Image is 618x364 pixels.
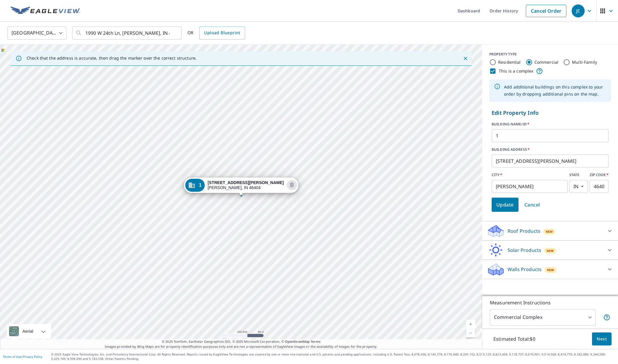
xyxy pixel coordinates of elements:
[520,198,545,212] button: Cancel
[7,25,66,41] div: [GEOGRAPHIC_DATA]
[603,314,610,321] span: Each building may require a separate measurement report; if so, your account will be billed per r...
[524,201,540,209] span: Cancel
[597,335,607,343] span: Next
[199,27,245,40] a: Upload Blueprint
[199,183,202,187] span: 1
[490,309,596,326] div: Commercial Complex
[492,122,609,127] label: BUILDING NAME/ID
[487,262,613,276] div: Walls ProductsNew
[285,339,310,344] a: OpenStreetMap
[534,59,559,65] label: Commercial
[3,355,21,359] a: Terms of Use
[590,172,609,178] label: ZIP CODE
[466,329,475,337] a: Current Level 17, Zoom Out
[489,332,540,345] p: Estimated Total: $0
[547,248,554,253] span: New
[572,59,597,65] label: Multi-Family
[489,52,611,57] div: PROPERTY TYPE
[573,184,578,189] em: IN
[508,266,542,273] p: Walls Products
[592,332,612,346] button: Next
[204,29,240,37] span: Upload Blueprint
[184,178,298,196] div: Dropped pin, building 1, Commercial property, 2412 Arthur St Gary, IN 46404
[187,27,245,40] div: OR
[487,243,613,257] div: Solar ProductsNew
[546,229,553,234] span: New
[569,180,588,193] div: IN
[287,180,297,190] button: Delete building 1
[508,227,540,235] p: Roof Products
[23,355,42,359] a: Privacy Policy
[526,5,566,17] a: Cancel Order
[498,59,521,65] label: Residential
[462,55,469,62] button: Close
[492,172,568,178] label: CITY
[51,352,615,361] p: © 2025 Eagle View Technologies, Inc. and Pictometry International Corp. All Rights Reserved. Repo...
[162,339,320,344] span: © 2025 TomTom, Earthstar Geographics SIO, © 2025 Microsoft Corporation, ©
[3,355,42,358] p: |
[547,268,554,272] span: New
[7,324,51,339] div: Aerial
[85,25,169,41] input: Search by address or latitude-longitude
[572,4,585,17] div: JE
[496,201,514,209] span: Update
[208,180,284,185] strong: [STREET_ADDRESS][PERSON_NAME]
[504,81,606,100] div: Add additional buildings on this complex to your order by dropping additional pins on the map.
[311,339,320,344] a: Terms
[27,55,197,61] p: Check that the address is accurate, then drag the marker over the correct structure.
[487,224,613,238] div: Roof ProductsNew
[11,6,80,15] img: EV Logo
[490,299,610,306] p: Measurement Instructions
[569,172,588,178] label: STATE
[466,320,475,329] a: Current Level 17, Zoom In
[21,324,35,339] div: Aerial
[492,198,518,212] button: Update
[508,247,541,254] p: Solar Products
[499,68,534,74] label: This is a complex
[208,180,284,190] div: [PERSON_NAME], IN 46404
[492,147,609,152] label: BUILDING ADDRESS
[492,109,609,117] p: Edit Property Info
